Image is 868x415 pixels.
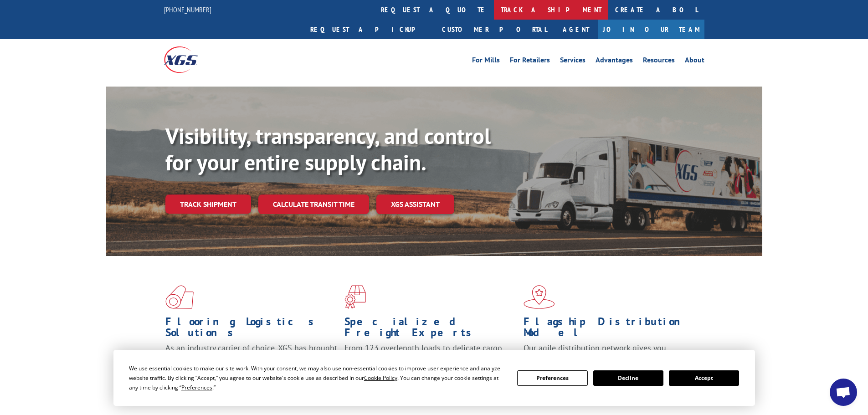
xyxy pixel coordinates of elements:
[344,285,366,309] img: xgs-icon-focused-on-flooring-red
[364,374,397,382] span: Cookie Policy
[165,122,491,176] b: Visibility, transparency, and control for your entire supply chain.
[685,56,704,67] a: About
[669,370,739,386] button: Accept
[830,379,857,406] div: Open chat
[164,5,211,14] a: [PHONE_NUMBER]
[165,316,338,343] h1: Flooring Logistics Solutions
[344,343,517,383] p: From 123 overlength loads to delicate cargo, our experienced staff knows the best way to move you...
[113,350,755,406] div: Cookie Consent Prompt
[344,316,517,343] h1: Specialized Freight Experts
[376,195,454,214] a: XGS ASSISTANT
[524,285,555,309] img: xgs-icon-flagship-distribution-model-red
[524,316,696,343] h1: Flagship Distribution Model
[258,195,369,214] a: Calculate transit time
[517,370,587,386] button: Preferences
[554,20,598,39] a: Agent
[181,384,212,391] span: Preferences
[472,56,500,67] a: For Mills
[510,56,550,67] a: For Retailers
[598,20,704,39] a: Join Our Team
[593,370,663,386] button: Decline
[643,56,675,67] a: Resources
[303,20,435,39] a: Request a pickup
[435,20,554,39] a: Customer Portal
[165,195,251,214] a: Track shipment
[165,285,194,309] img: xgs-icon-total-supply-chain-intelligence-red
[129,364,506,392] div: We use essential cookies to make our site work. With your consent, we may also use non-essential ...
[165,343,337,375] span: As an industry carrier of choice, XGS has brought innovation and dedication to flooring logistics...
[596,56,633,67] a: Advantages
[560,56,586,67] a: Services
[524,343,691,364] span: Our agile distribution network gives you nationwide inventory management on demand.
